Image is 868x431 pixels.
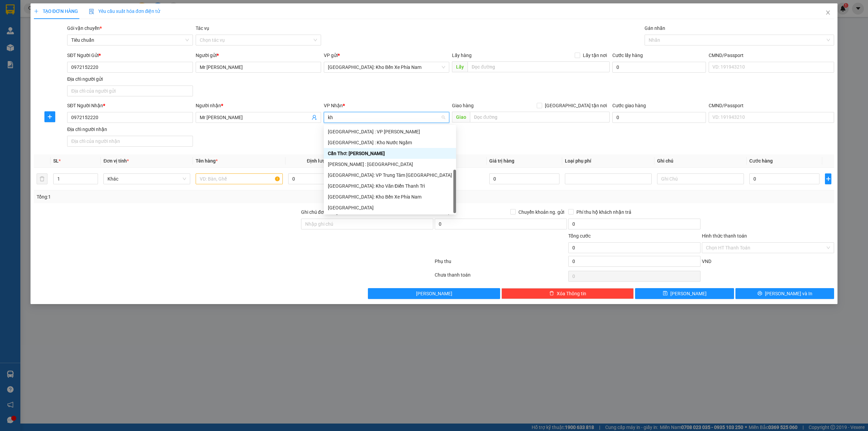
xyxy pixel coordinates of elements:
input: Cước lấy hàng [612,62,706,73]
label: Tác vụ [196,25,209,31]
span: delete [549,291,554,296]
span: TẠO ĐƠN HÀNG [34,8,78,14]
div: Đà Nẵng : VP Thanh Khê [324,126,456,137]
div: Địa chỉ người nhận [67,126,193,133]
span: [PERSON_NAME] [416,290,452,297]
div: Nha Trang: Kho Bến Xe Phía Nam [324,191,456,202]
button: deleteXóa Thông tin [501,288,634,299]
span: [PERSON_NAME] [670,290,707,297]
input: Ghi chú đơn hàng [301,219,433,229]
div: Địa chỉ người gửi [67,75,193,83]
label: Hình thức thanh toán [702,233,747,239]
span: SL [53,158,59,164]
span: Giao [452,112,470,123]
div: [GEOGRAPHIC_DATA] : Kho Nước Ngầm [328,139,452,146]
span: Phí thu hộ khách nhận trả [574,208,634,216]
span: Nha Trang: Kho Bến Xe Phía Nam [328,62,445,72]
input: Địa chỉ của người gửi [67,86,193,96]
div: VP gửi [324,52,449,59]
div: Cần Thơ: [PERSON_NAME] [328,150,452,157]
span: Định lượng [307,158,331,164]
input: 0 [489,173,559,184]
div: SĐT Người Nhận [67,102,193,109]
button: save[PERSON_NAME] [635,288,734,299]
label: Cước giao hàng [612,103,646,108]
span: Tổng cước [568,233,591,239]
span: Giao hàng [452,103,474,108]
span: [GEOGRAPHIC_DATA] tận nơi [542,102,610,109]
div: CMND/Passport [709,102,834,109]
div: Người gửi [196,52,321,59]
th: Ghi chú [654,154,747,168]
div: [GEOGRAPHIC_DATA]: VP Trung Tâm [GEOGRAPHIC_DATA] [328,171,452,179]
div: Chưa thanh toán [434,271,568,283]
div: [GEOGRAPHIC_DATA] [328,204,452,211]
label: Gán nhãn [645,25,665,31]
span: Chuyển khoản ng. gửi [516,208,567,216]
span: VP Nhận [324,103,343,108]
div: Hồ Chí Minh : Kho Quận 12 [324,159,456,170]
div: Hà Nội: Kho Văn Điển Thanh Trì [324,181,456,191]
button: plus [44,111,55,122]
div: [GEOGRAPHIC_DATA]: Kho Bến Xe Phía Nam [328,193,452,201]
div: [GEOGRAPHIC_DATA] : VP [PERSON_NAME] [328,128,452,135]
span: Tên hàng [196,158,218,164]
input: Địa chỉ của người nhận [67,136,193,147]
span: printer [757,291,762,296]
span: [PERSON_NAME] và In [765,290,812,297]
span: Đơn vị tính [103,158,129,164]
input: Cước giao hàng [612,112,706,123]
span: user-add [312,115,317,120]
div: [PERSON_NAME] : [GEOGRAPHIC_DATA] [328,161,452,168]
div: Phụ thu [434,258,568,269]
span: Yêu cầu xuất hóa đơn điện tử [89,8,160,14]
span: Giá trị hàng [489,158,514,164]
button: plus [825,173,831,184]
div: Cần Thơ: Kho Ninh Kiều [324,148,456,159]
input: Ghi Chú [657,173,744,184]
div: Tổng: 1 [37,193,335,201]
input: Dọc đường [470,112,610,123]
span: save [663,291,668,296]
span: Lấy hàng [452,53,472,58]
div: SĐT Người Gửi [67,52,193,59]
span: Gói vận chuyển [67,25,102,31]
span: Khác [107,174,186,184]
div: Người nhận [196,102,321,109]
button: Close [818,3,837,22]
div: CMND/Passport [709,52,834,59]
span: close [825,10,831,15]
label: Cước lấy hàng [612,53,643,58]
th: Loại phụ phí [562,154,654,168]
span: plus [34,9,39,14]
span: plus [825,176,831,182]
span: plus [45,114,55,119]
label: Ghi chú đơn hàng [301,209,338,215]
span: Tiêu chuẩn [71,35,189,45]
div: Khánh Hòa: VP Trung Tâm TP Nha Trang [324,170,456,181]
span: Xóa Thông tin [557,290,586,297]
span: Lấy [452,61,468,72]
img: icon [89,9,94,14]
span: Thu Hộ [435,209,450,215]
button: delete [37,173,47,184]
span: Lấy tận nơi [580,52,610,59]
span: VND [702,259,711,264]
button: [PERSON_NAME] [368,288,500,299]
div: Khánh Hòa [324,202,456,213]
input: Dọc đường [468,61,610,72]
div: Hà Nội : Kho Nước Ngầm [324,137,456,148]
div: [GEOGRAPHIC_DATA]: Kho Văn Điển Thanh Trì [328,182,452,190]
button: printer[PERSON_NAME] và In [735,288,834,299]
span: Cước hàng [749,158,773,164]
input: VD: Bàn, Ghế [196,173,282,184]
